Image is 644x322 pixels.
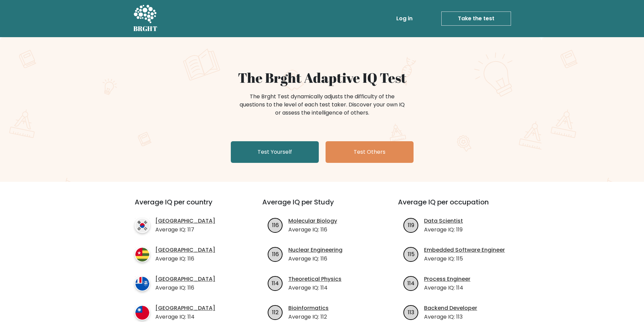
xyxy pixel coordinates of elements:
a: Process Engineer [424,275,470,283]
a: [GEOGRAPHIC_DATA] [155,246,215,254]
h1: The Brght Adaptive IQ Test [157,70,487,86]
a: Test Yourself [231,141,319,163]
div: The Brght Test dynamically adjusts the difficulty of the questions to the level of each test take... [238,93,407,117]
img: country [135,247,150,262]
p: Average IQ: 112 [288,313,329,321]
text: 113 [408,308,414,316]
h5: BRGHT [133,25,158,33]
a: Log in [394,12,415,25]
p: Average IQ: 116 [288,226,337,234]
a: [GEOGRAPHIC_DATA] [155,304,215,312]
a: Molecular Biology [288,217,337,225]
h3: Average IQ per Study [262,198,382,214]
p: Average IQ: 116 [155,255,215,263]
text: 116 [272,221,279,229]
p: Average IQ: 114 [288,284,341,292]
a: [GEOGRAPHIC_DATA] [155,275,215,283]
h3: Average IQ per occupation [398,198,517,214]
text: 116 [272,250,279,258]
p: Average IQ: 116 [288,255,342,263]
text: 115 [408,250,415,258]
text: 119 [408,221,414,229]
h3: Average IQ per country [135,198,238,214]
p: Average IQ: 113 [424,313,477,321]
p: Average IQ: 114 [424,284,470,292]
text: 114 [407,279,415,287]
a: Take the test [441,11,511,26]
a: [GEOGRAPHIC_DATA] [155,217,215,225]
a: Data Scientist [424,217,463,225]
p: Average IQ: 115 [424,255,505,263]
img: country [135,305,150,320]
img: country [135,276,150,291]
a: Embedded Software Engineer [424,246,505,254]
a: BRGHT [133,3,158,34]
a: Backend Developer [424,304,477,312]
img: country [135,218,150,233]
p: Average IQ: 117 [155,226,215,234]
text: 114 [272,279,279,287]
p: Average IQ: 116 [155,284,215,292]
a: Bioinformatics [288,304,329,312]
a: Theoretical Physics [288,275,341,283]
a: Nuclear Engineering [288,246,342,254]
a: Test Others [326,141,414,163]
p: Average IQ: 114 [155,313,215,321]
text: 112 [272,308,279,316]
p: Average IQ: 119 [424,226,463,234]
